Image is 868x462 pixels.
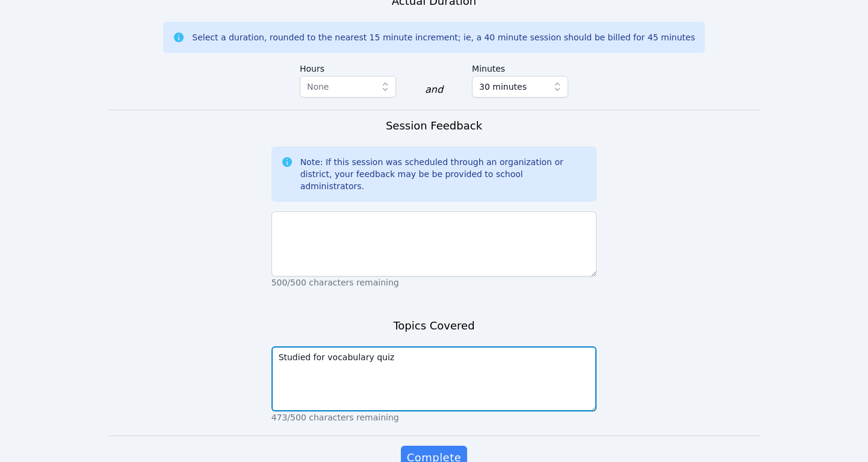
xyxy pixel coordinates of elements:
[479,80,527,94] span: 30 minutes
[271,276,597,289] p: 500/500 characters remaining
[300,76,396,98] button: None
[300,58,396,76] label: Hours
[271,411,597,423] p: 473/500 characters remaining
[425,83,443,97] div: and
[192,31,695,43] div: Select a duration, rounded to the nearest 15 minute increment; ie, a 40 minute session should be ...
[472,58,568,76] label: Minutes
[307,82,329,92] span: None
[386,117,482,134] h3: Session Feedback
[472,76,568,98] button: 30 minutes
[393,317,474,334] h3: Topics Covered
[300,156,587,192] div: Note: If this session was scheduled through an organization or district, your feedback may be be ...
[271,346,597,411] textarea: Studied for vocabulary quiz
